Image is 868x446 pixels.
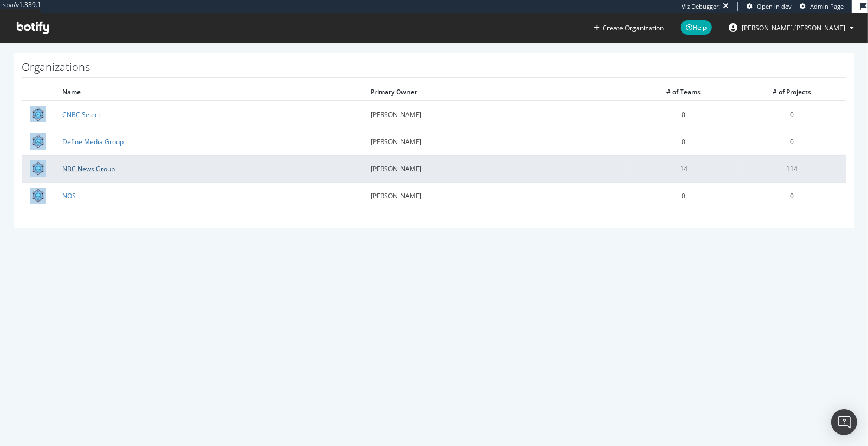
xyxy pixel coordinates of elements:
td: 0 [738,182,846,209]
th: # of Teams [630,83,738,101]
span: Open in dev [757,2,792,10]
img: NBC News Group [30,160,46,177]
img: CNBC Select [30,106,46,122]
td: [PERSON_NAME] [362,128,630,155]
a: NBC News Group [62,164,115,173]
button: [PERSON_NAME].[PERSON_NAME] [720,19,863,36]
td: [PERSON_NAME] [362,182,630,209]
img: NOS [30,188,46,204]
div: Viz Debugger: [682,2,721,11]
span: Help [681,20,712,35]
th: Primary Owner [362,83,630,101]
th: # of Projects [738,83,846,101]
a: CNBC Select [62,110,100,119]
a: Open in dev [747,2,792,11]
td: 0 [630,182,738,209]
a: Define Media Group [62,137,124,146]
img: Define Media Group [30,133,46,150]
td: 14 [630,155,738,182]
td: 0 [738,101,846,128]
th: Name [54,83,362,101]
td: 0 [738,128,846,155]
td: [PERSON_NAME] [362,155,630,182]
a: Admin Page [800,2,844,11]
span: Admin Page [810,2,844,10]
button: Create Organization [593,23,664,33]
td: 0 [630,128,738,155]
a: NOS [62,191,76,201]
div: Open Intercom Messenger [831,409,857,435]
td: 114 [738,155,846,182]
td: 0 [630,101,738,128]
span: ryan.flanagan [742,23,845,33]
td: [PERSON_NAME] [362,101,630,128]
h1: Organizations [22,61,846,78]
